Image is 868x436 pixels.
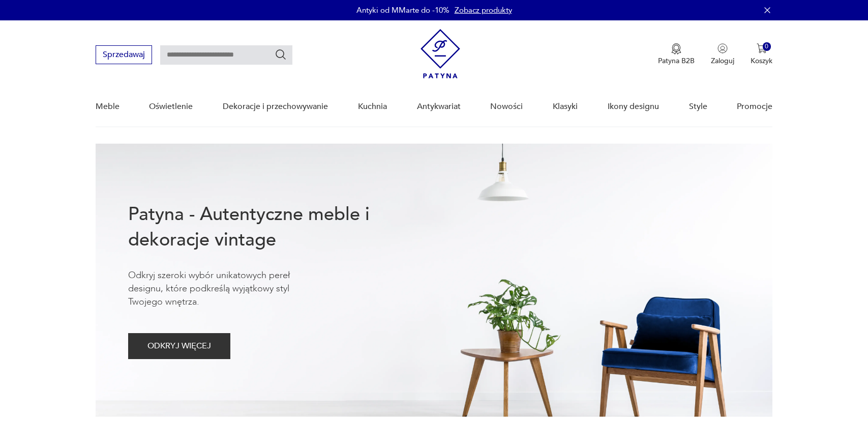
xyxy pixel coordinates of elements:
a: Style [689,87,707,126]
a: Oświetlenie [149,87,193,126]
a: Kuchnia [358,87,387,126]
div: 0 [763,42,771,51]
p: Patyna B2B [658,56,695,66]
a: Meble [96,87,119,126]
a: Promocje [737,87,772,126]
img: Ikona koszyka [757,43,767,53]
img: Ikonka użytkownika [717,43,728,53]
img: Patyna - sklep z meblami i dekoracjami vintage [421,29,460,78]
a: Nowości [490,87,523,126]
img: Ikona medalu [671,43,681,54]
a: Antykwariat [417,87,461,126]
a: Ikony designu [608,87,659,126]
button: Sprzedawaj [96,45,152,64]
a: Ikona medaluPatyna B2B [658,43,695,66]
p: Zaloguj [711,56,734,66]
p: Antyki od MMarte do -10% [356,5,450,15]
a: Klasyki [553,87,578,126]
button: Zaloguj [711,43,734,66]
button: 0Koszyk [751,43,772,66]
a: Dekoracje i przechowywanie [223,87,328,126]
a: Sprzedawaj [96,52,152,59]
button: Szukaj [275,48,287,61]
a: ODKRYJ WIĘCEJ [128,343,230,350]
button: ODKRYJ WIĘCEJ [128,333,230,359]
button: Patyna B2B [658,43,695,66]
a: Zobacz produkty [455,5,512,15]
p: Koszyk [751,56,772,66]
h1: Patyna - Autentyczne meble i dekoracje vintage [128,202,403,253]
p: Odkryj szeroki wybór unikatowych pereł designu, które podkreślą wyjątkowy styl Twojego wnętrza. [128,269,321,309]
